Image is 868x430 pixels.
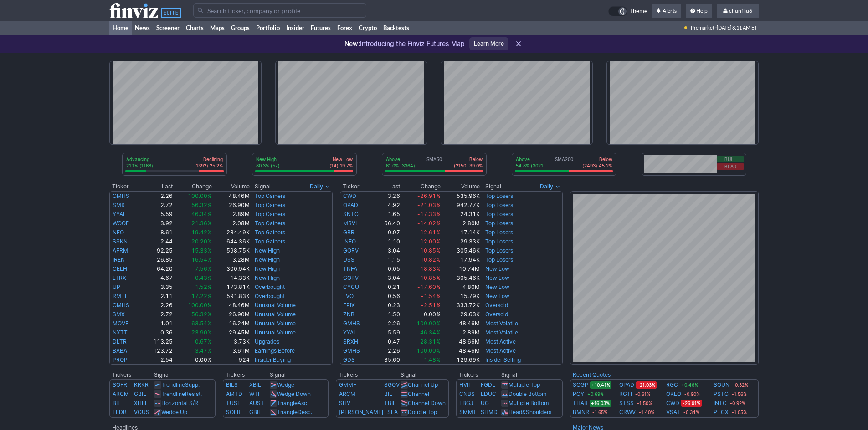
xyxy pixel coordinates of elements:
[343,347,360,354] a: GMHS
[195,265,212,272] span: 7.56%
[191,320,212,327] span: 63.54%
[343,283,359,290] a: CYCU
[212,246,250,255] td: 598.75K
[573,371,611,378] b: Recent Quotes
[485,202,513,208] a: Top Losers
[373,237,401,246] td: 1.10
[408,390,429,397] a: Channel
[308,21,334,35] a: Futures
[339,400,350,406] a: SHV
[141,273,173,283] td: 4.67
[188,302,212,309] span: 100.00%
[298,400,308,406] span: Asc.
[226,390,242,397] a: AMTD
[212,283,250,292] td: 173.81K
[194,162,223,169] p: (1392) 25.2%
[255,274,280,281] a: New High
[417,192,441,199] span: -26.91%
[255,192,285,199] a: Top Gainers
[373,228,401,237] td: 0.97
[113,202,125,208] a: SMX
[384,400,396,406] a: TBIL
[132,21,153,35] a: News
[508,409,551,415] a: Head&Shoulders
[141,283,173,292] td: 3.35
[113,192,129,199] a: GMHS
[226,381,238,388] a: BILS
[386,156,415,162] p: Above
[619,390,632,399] a: RGTI
[485,283,509,290] a: New Low
[255,302,296,309] a: Unusual Volume
[212,301,250,310] td: 48.46M
[454,162,483,169] p: (2150) 39.0%
[717,156,744,162] button: Bull
[508,381,540,388] a: Multiple Top
[619,380,634,390] a: OPAD
[255,356,291,363] a: Insider Buying
[485,338,516,345] a: Most Active
[161,409,187,415] a: Wedge Up
[343,202,358,208] a: OPAD
[343,338,358,345] a: SRXH
[113,229,124,236] a: NEO
[191,229,212,236] span: 19.42%
[408,409,437,415] a: Double Top
[310,182,323,191] span: Daily
[714,380,729,390] a: SOUN
[161,381,185,388] span: Trendline
[249,400,264,406] a: AUST
[717,21,757,35] span: [DATE] 8:11 AM ET
[212,191,250,201] td: 48.46M
[485,311,508,318] a: Oversold
[113,347,127,354] a: BABA
[459,381,470,388] a: HVII
[538,182,563,191] button: Signals interval
[485,229,513,236] a: Top Losers
[629,6,647,16] span: Theme
[441,246,480,255] td: 305.46K
[255,265,280,272] a: New High
[255,338,279,345] a: Upgrades
[141,264,173,273] td: 64.20
[339,381,356,388] a: GMMF
[141,301,173,310] td: 2.26
[113,256,125,263] a: IREN
[373,328,401,337] td: 5.59
[441,228,480,237] td: 17.14K
[582,162,612,169] p: (2493) 45.2%
[249,381,261,388] a: XBIL
[666,380,678,390] a: RGC
[714,408,729,417] a: PTGX
[195,274,212,281] span: 0.43%
[384,390,392,397] a: BIL
[417,247,441,254] span: -10.85%
[113,220,129,227] a: WOOF
[191,311,212,318] span: 56.32%
[113,247,128,254] a: AFRM
[343,274,359,281] a: GORV
[608,6,647,16] a: Theme
[212,319,250,328] td: 16.24M
[141,246,173,255] td: 92.25
[109,21,132,35] a: Home
[459,409,477,415] a: SMMT
[134,400,148,406] a: XHLF
[416,320,441,327] span: 100.00%
[373,182,401,191] th: Last
[421,302,441,309] span: -2.51%
[343,311,354,318] a: ZNB
[141,191,173,201] td: 2.26
[161,390,185,397] span: Trendline
[191,202,212,208] span: 56.32%
[485,274,509,281] a: New Low
[401,182,441,191] th: Change
[652,4,681,18] a: Alerts
[255,202,285,208] a: Top Gainers
[113,409,127,415] a: FLDB
[339,390,355,397] a: ARCM
[373,310,401,319] td: 1.50
[113,400,121,406] a: BIL
[161,400,198,406] a: Horizontal S/R
[373,210,401,219] td: 1.65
